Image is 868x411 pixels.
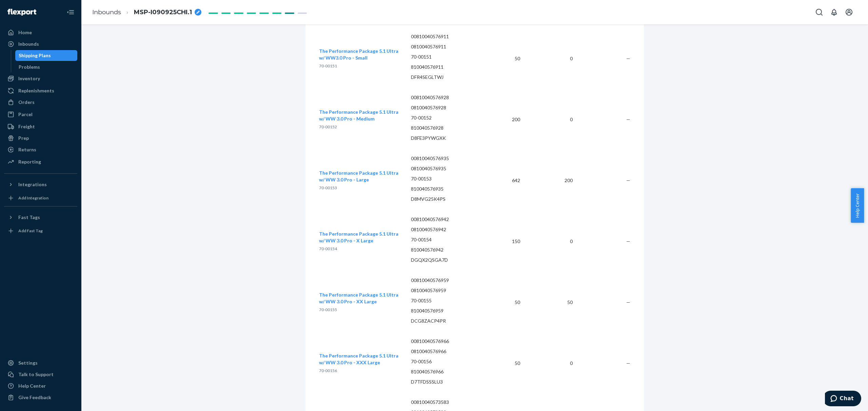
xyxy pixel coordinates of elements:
[4,39,77,49] a: Inbounds
[4,97,77,108] a: Orders
[7,9,36,16] img: Flexport logo
[4,109,77,120] a: Parcel
[526,333,578,394] td: 0
[18,158,41,165] div: Reporting
[18,228,43,234] div: Add Fast Tag
[4,212,77,223] button: Fast Tags
[18,135,29,142] div: Prep
[411,257,487,263] p: DGQX2QSGA7D
[4,121,77,132] a: Freight
[319,109,400,122] button: The Performance Package 5.1 Ultra w/ WW 3.0 Pro - Medium
[626,238,630,244] span: —
[626,299,630,305] span: —
[64,5,77,19] button: Close Navigation
[526,150,578,211] td: 200
[4,73,77,84] a: Inventory
[411,114,487,121] p: 70-00152
[319,231,400,244] button: The Performance Package 5.1 Ultra w/ WW 3.0 Pro - X Large
[18,181,47,188] div: Integrations
[411,348,487,355] p: 0810040576966
[626,56,630,61] span: —
[411,246,487,253] p: 810040576942
[411,74,487,81] p: DFR4SEGLTWJ
[4,369,77,380] button: Talk to Support
[319,352,400,366] button: The Performance Package 5.1 Ultra w/ WW 3.0 Pro - XXX Large
[18,146,36,153] div: Returns
[411,358,487,365] p: 70-00156
[319,170,400,183] button: The Performance Package 5.1 Ultra w/ WW 3.0 Pro - Large
[411,125,487,131] p: 810040576928
[18,87,54,94] div: Replenishments
[411,399,487,406] p: 00810040573583
[526,28,578,89] td: 0
[851,188,864,223] button: Help Center
[319,231,398,243] span: The Performance Package 5.1 Ultra w/ WW 3.0 Pro - X Large
[492,150,526,211] td: 642
[411,277,487,284] p: 00810040576959
[411,33,487,40] p: 00810040576911
[319,48,400,61] button: The Performance Package 5.1 Ultra w/ WW3.0 Pro - Small
[18,123,35,130] div: Freight
[411,196,487,202] p: D8MVG25K4PS
[526,211,578,272] td: 0
[4,225,77,236] a: Add Fast Tag
[812,5,826,19] button: Open Search Box
[411,94,487,101] p: 00810040576928
[319,48,398,61] span: The Performance Package 5.1 Ultra w/ WW3.0 Pro - Small
[18,214,40,221] div: Fast Tags
[4,133,77,144] a: Prep
[4,85,77,96] a: Replenishments
[18,371,54,378] div: Talk to Support
[411,155,487,162] p: 00810040576935
[526,272,578,333] td: 50
[319,63,337,68] span: 70-00151
[411,338,487,345] p: 00810040576966
[4,27,77,38] a: Home
[4,144,77,155] a: Returns
[18,29,32,36] div: Home
[492,89,526,150] td: 200
[492,211,526,272] td: 150
[18,195,48,201] div: Add Integration
[19,64,40,70] div: Problems
[319,291,400,305] button: The Performance Package 5.1 Ultra w/ WW 3.0 Pro - XX Large
[319,246,337,251] span: 70-00154
[411,378,487,385] p: D7TFDSSSLU3
[319,353,398,365] span: The Performance Package 5.1 Ultra w/ WW 3.0 Pro - XXX Large
[411,226,487,233] p: 0810040576942
[411,165,487,172] p: 0810040576935
[492,272,526,333] td: 50
[18,41,39,47] div: Inbounds
[827,5,841,19] button: Open notifications
[4,392,77,403] button: Give Feedback
[411,318,487,324] p: DCG8ZACP4PR
[411,53,487,60] p: 70-00151
[411,186,487,192] p: 810040576935
[411,307,487,314] p: 810040576959
[4,156,77,167] a: Reporting
[4,179,77,190] button: Integrations
[626,116,630,122] span: —
[411,236,487,243] p: 70-00154
[18,383,46,389] div: Help Center
[87,2,207,22] ol: breadcrumbs
[411,64,487,70] p: 810040576911
[626,360,630,366] span: —
[825,391,861,408] iframe: Opens a widget where you can chat to one of our agents
[134,8,192,17] span: MSP-I090925CHI.1
[319,185,337,190] span: 70-00153
[18,111,33,118] div: Parcel
[411,287,487,294] p: 0810040576959
[18,75,40,82] div: Inventory
[319,307,337,312] span: 70-00155
[4,358,77,368] a: Settings
[15,62,78,72] a: Problems
[626,177,630,183] span: —
[411,43,487,50] p: 0810040576911
[319,368,337,373] span: 70-00156
[411,368,487,375] p: 810040576966
[4,381,77,391] a: Help Center
[411,297,487,304] p: 70-00155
